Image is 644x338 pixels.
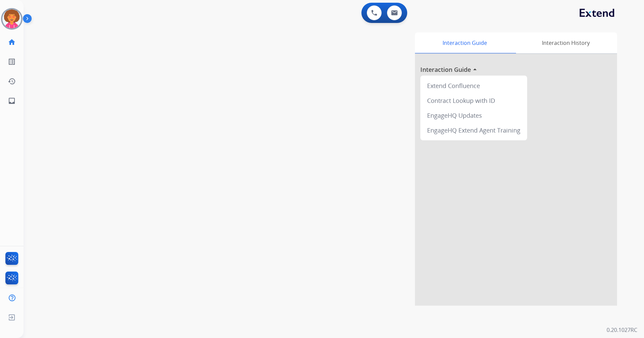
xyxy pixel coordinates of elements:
[607,326,637,334] p: 0.20.1027RC
[2,9,21,28] img: avatar
[415,32,514,53] div: Interaction Guide
[423,93,524,108] div: Contract Lookup with ID
[423,108,524,123] div: EngageHQ Updates
[423,78,524,93] div: Extend Confluence
[8,97,16,105] mat-icon: inbox
[423,123,524,138] div: EngageHQ Extend Agent Training
[8,38,16,46] mat-icon: home
[8,58,16,66] mat-icon: list_alt
[8,77,16,85] mat-icon: history
[514,32,617,53] div: Interaction History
